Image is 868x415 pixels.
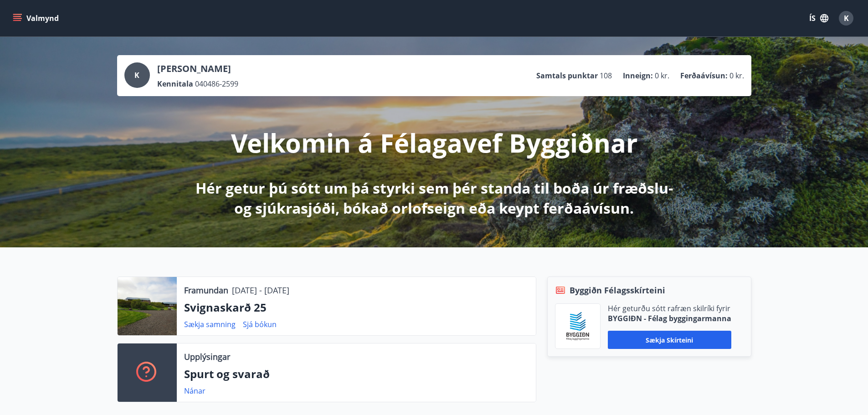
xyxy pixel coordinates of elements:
span: 108 [600,71,612,81]
span: Byggiðn Félagsskírteini [570,284,665,296]
p: Upplýsingar [184,351,230,363]
span: 0 kr. [655,71,669,81]
p: [DATE] - [DATE] [232,284,289,296]
button: Sækja skírteini [608,331,731,349]
p: Framundan [184,284,228,296]
button: K [835,7,857,29]
p: Velkomin á Félagavef Byggiðnar [231,125,637,160]
p: BYGGIÐN - Félag byggingarmanna [608,313,731,323]
p: Samtals punktar [536,71,598,81]
button: ÍS [804,10,833,26]
p: Svignaskarð 25 [184,300,529,315]
span: 0 kr. [729,71,744,81]
span: K [134,70,139,80]
img: BKlGVmlTW1Qrz68WFGMFQUcXHWdQd7yePWMkvn3i.png [562,311,593,342]
a: Nánar [184,386,205,396]
p: Inneign : [623,71,653,81]
p: Hér getur þú sótt um þá styrki sem þér standa til boða úr fræðslu- og sjúkrasjóði, bókað orlofsei... [194,178,675,218]
span: K [844,13,849,23]
p: Spurt og svarað [184,366,529,382]
button: menu [11,10,62,26]
span: 040486-2599 [195,79,238,89]
a: Sjá bókun [243,319,277,329]
a: Sækja samning [184,319,236,329]
p: Ferðaávísun : [680,71,728,81]
p: [PERSON_NAME] [157,62,238,75]
p: Hér geturðu sótt rafræn skilríki fyrir [608,303,731,313]
p: Kennitala [157,79,193,89]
